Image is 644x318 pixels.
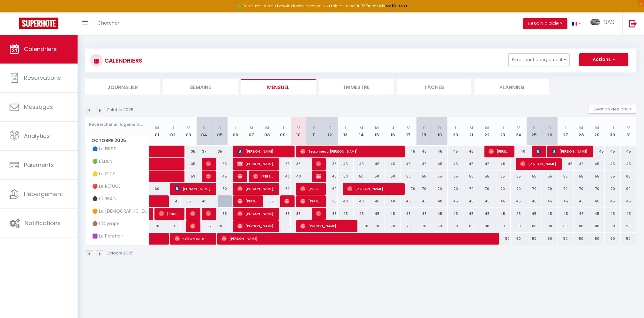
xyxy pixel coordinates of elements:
[416,183,432,195] div: 70
[621,195,636,207] div: 45
[196,117,212,146] th: 04
[589,146,605,157] div: 45
[495,170,511,182] div: 55
[448,183,463,195] div: 70
[25,219,61,227] span: Notifications
[542,195,558,207] div: 45
[495,233,511,245] div: 50
[558,220,573,232] div: 80
[401,208,416,220] div: 45
[385,195,401,207] div: 40
[573,117,589,146] th: 28
[322,208,338,220] div: 35
[432,208,448,220] div: 45
[565,125,566,131] abbr: L
[463,146,479,157] div: 45
[463,158,479,170] div: 45
[558,208,573,220] div: 45
[284,195,289,207] span: [PERSON_NAME]
[551,145,588,157] span: [PERSON_NAME]
[86,183,122,190] span: 🔴 Le REFUGE​
[181,117,196,146] th: 03
[212,170,228,182] div: 45
[501,125,504,131] abbr: J
[542,117,558,146] th: 26
[275,208,290,220] div: 35
[149,220,165,232] div: 70
[573,183,589,195] div: 70
[322,183,338,195] div: 60
[621,183,636,195] div: 90
[511,233,526,245] div: 50
[338,117,353,146] th: 13
[206,208,211,220] span: [PERSON_NAME]
[621,158,636,170] div: 45
[485,125,489,131] abbr: M
[536,145,541,157] span: [PERSON_NAME]
[416,195,432,207] div: 40
[416,158,432,170] div: 45
[523,18,567,29] button: Besoin d'aide ?
[322,170,338,182] div: 45
[448,208,463,220] div: 45
[228,117,243,146] th: 06
[203,125,206,131] abbr: S
[495,208,511,220] div: 45
[291,158,306,170] div: 35
[589,117,605,146] th: 29
[416,170,432,182] div: 55
[338,170,353,182] div: 50
[206,170,211,182] span: [PERSON_NAME]
[448,158,463,170] div: 45
[611,125,614,131] abbr: J
[241,79,316,95] li: Mensuel
[495,220,511,232] div: 80
[181,158,196,170] div: 35
[328,125,332,131] abbr: D
[526,195,542,207] div: 45
[558,183,573,195] div: 70
[589,158,605,170] div: 45
[432,146,448,157] div: 45
[155,125,159,131] abbr: M
[354,208,369,220] div: 45
[369,158,385,170] div: 45
[558,233,573,245] div: 50
[590,19,600,25] img: ...
[300,195,321,207] span: [PERSON_NAME]
[479,183,495,195] div: 70
[86,208,150,215] span: 🟠 Le [DEMOGRAPHIC_DATA]
[579,125,583,131] abbr: M
[149,117,165,146] th: 01
[354,220,369,232] div: 70
[455,125,457,131] abbr: L
[369,220,385,232] div: 70
[589,220,605,232] div: 80
[573,170,589,182] div: 55
[432,170,448,182] div: 55
[605,183,620,195] div: 70
[275,117,290,146] th: 09
[542,183,558,195] div: 70
[24,103,53,111] span: Messages
[526,208,542,220] div: 45
[86,220,121,227] span: 🟤 L'Olympe
[93,12,124,35] a: Chercher
[621,170,636,182] div: 65
[86,136,149,145] span: Octobre 2025
[526,117,542,146] th: 25
[401,220,416,232] div: 70
[165,220,181,232] div: 60
[489,145,509,157] span: [PERSON_NAME]
[322,117,338,146] th: 12
[253,170,274,182] span: [PERSON_NAME]
[401,195,416,207] div: 40
[416,220,432,232] div: 70
[542,220,558,232] div: 80
[621,146,636,157] div: 45
[605,208,620,220] div: 45
[589,233,605,245] div: 50
[511,117,526,146] th: 24
[589,195,605,207] div: 45
[479,117,495,146] th: 22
